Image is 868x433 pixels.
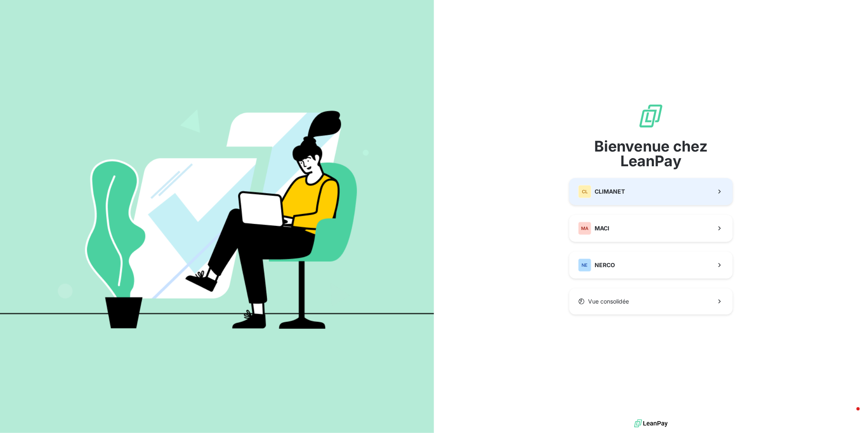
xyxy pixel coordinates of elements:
[595,224,609,232] span: MACI
[569,178,733,205] button: CLCLIMANET
[634,417,668,430] img: logo
[578,185,591,198] div: CL
[588,297,629,306] span: Vue consolidée
[595,261,615,269] span: NERCO
[569,215,733,242] button: MAMACI
[569,139,733,168] span: Bienvenue chez LeanPay
[638,103,664,129] img: logo sigle
[578,259,591,272] div: NE
[569,288,733,315] button: Vue consolidée
[595,187,625,196] span: CLIMANET
[569,252,733,279] button: NENERCO
[840,405,860,425] iframe: Intercom live chat
[578,222,591,235] div: MA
